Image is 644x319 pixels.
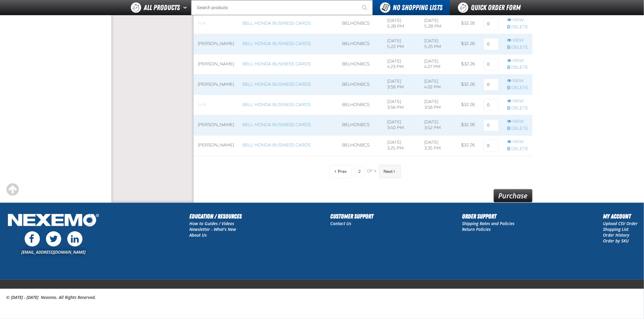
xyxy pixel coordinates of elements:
[338,115,383,135] td: BELHONBCS
[420,34,457,54] td: [DATE] 5:25 PM
[194,135,238,156] td: [PERSON_NAME]
[189,232,207,238] a: About Us
[507,106,528,111] a: Delete row action
[331,221,352,227] a: Contact Us
[462,212,515,221] h2: Order Support
[194,115,238,135] td: [PERSON_NAME]
[507,85,528,91] a: Delete row action
[457,34,479,54] td: $32.26
[420,54,457,75] td: [DATE] 4:27 PM
[603,232,630,238] a: Order History
[194,14,238,34] td: Blank
[189,227,236,232] a: Newsletter - What's New
[383,115,420,135] td: [DATE] 3:40 PM
[338,95,383,115] td: BELHONBCS
[383,14,420,34] td: [DATE] 5:28 PM
[603,238,629,244] a: Order by SKU
[420,115,457,135] td: [DATE] 3:52 PM
[507,146,528,152] a: Delete row action
[194,34,238,54] td: [PERSON_NAME]
[420,135,457,156] td: [DATE] 3:35 PM
[603,227,629,232] a: Shopping List
[338,75,383,95] td: BELHONBCS
[484,38,499,50] input: 0
[243,143,311,148] a: Bell Honda Business Cards
[367,169,376,174] span: of 4
[462,221,515,227] a: Shipping Rates and Policies
[457,135,479,156] td: $32.26
[243,41,311,46] a: Bell Honda Business Cards
[462,227,491,232] a: Return Policies
[330,165,352,178] button: Previous Page
[383,54,420,75] td: [DATE] 4:23 PM
[420,14,457,34] td: [DATE] 5:28 PM
[484,79,499,91] input: 0
[420,95,457,115] td: [DATE] 3:56 PM
[243,102,311,108] a: Bell Honda Business Cards
[21,249,86,255] a: [EMAIL_ADDRESS][DOMAIN_NAME]
[194,75,238,95] td: [PERSON_NAME]
[354,167,365,177] input: Current page number
[507,65,528,71] a: Delete row action
[507,25,528,30] a: Delete row action
[484,58,499,70] input: 0
[243,21,311,26] a: Bell Honda Business Cards
[243,122,311,128] a: Bell Honda Business Cards
[507,38,528,44] a: View row action
[194,95,238,115] td: Blank
[6,212,101,230] img: Nexemo Logo
[457,95,479,115] td: $32.26
[457,115,479,135] td: $32.26
[507,126,528,132] a: Delete row action
[243,82,311,87] a: Bell Honda Business Cards
[144,2,180,13] span: All Products
[338,54,383,75] td: BELHONBCS
[507,139,528,145] a: View row action
[383,75,420,95] td: [DATE] 3:58 PM
[384,169,393,174] span: Next Page
[338,169,347,174] span: Previous Page
[484,140,499,152] input: 0
[457,75,479,95] td: $32.26
[393,3,443,12] span: No Shopping Lists
[383,34,420,54] td: [DATE] 5:22 PM
[379,165,401,178] button: Next Page
[494,189,533,203] a: Purchase
[603,212,638,221] h2: My Account
[484,18,499,30] input: 0
[457,54,479,75] td: $32.26
[507,18,528,23] a: View row action
[383,95,420,115] td: [DATE] 3:56 PM
[603,221,638,227] a: Upload CSV Order
[338,34,383,54] td: BELHONBCS
[507,45,528,51] a: Delete row action
[6,183,19,197] div: Scroll to the top
[484,99,499,111] input: 0
[507,78,528,84] a: View row action
[383,135,420,156] td: [DATE] 3:25 PM
[338,135,383,156] td: BELHONBCS
[457,14,479,34] td: $32.26
[507,58,528,64] a: View row action
[507,99,528,105] a: View row action
[331,212,374,221] h2: Customer Support
[194,54,238,75] td: [PERSON_NAME]
[243,62,311,67] a: Bell Honda Business Cards
[484,119,499,132] input: 0
[420,75,457,95] td: [DATE] 4:02 PM
[189,221,234,227] a: How to Guides / Videos
[338,14,383,34] td: BELHONBCS
[507,119,528,125] a: View row action
[189,212,242,221] h2: Education / Resources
